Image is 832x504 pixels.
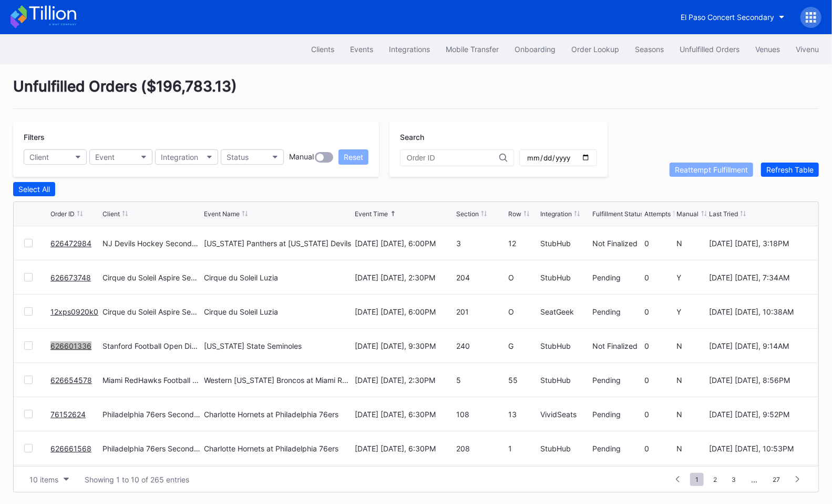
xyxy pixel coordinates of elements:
[677,376,706,385] div: N
[456,444,506,453] div: 208
[709,341,808,350] div: [DATE] [DATE], 9:14AM
[670,163,753,177] button: Reattempt Fulfillment
[102,410,201,419] div: Philadelphia 76ers Secondary
[456,307,506,316] div: 201
[644,444,674,453] div: 0
[644,273,674,282] div: 0
[540,239,590,248] div: StubHub
[18,185,50,194] div: Select All
[161,153,198,162] div: Integration
[507,39,563,59] button: Onboarding
[540,210,572,218] div: Integration
[204,210,240,218] div: Event Name
[709,376,808,385] div: [DATE] [DATE], 8:56PM
[342,39,381,59] button: Events
[29,153,49,162] div: Client
[767,473,785,486] span: 27
[204,341,302,350] div: [US_STATE] State Seminoles
[788,39,827,59] button: Vivenu
[204,376,352,385] div: Western [US_STATE] Broncos at Miami RedHawks Football
[677,210,699,218] div: Manual
[743,475,765,484] div: ...
[540,376,590,385] div: StubHub
[50,376,92,385] a: 626654578
[50,410,86,419] a: 76152624
[515,45,556,54] div: Onboarding
[456,410,506,419] div: 108
[438,39,507,59] button: Mobile Transfer
[592,273,642,282] div: Pending
[540,444,590,453] div: StubHub
[672,39,747,59] button: Unfulfilled Orders
[677,273,706,282] div: Y
[644,376,674,385] div: 0
[456,273,506,282] div: 204
[508,341,538,350] div: G
[571,45,619,54] div: Order Lookup
[635,45,664,54] div: Seasons
[796,45,819,54] div: Vivenu
[540,341,590,350] div: StubHub
[95,153,115,162] div: Event
[627,39,672,59] button: Seasons
[761,163,819,177] button: Refresh Table
[508,273,538,282] div: O
[24,472,74,487] button: 10 items
[102,239,201,248] div: NJ Devils Hockey Secondary
[350,45,373,54] div: Events
[407,154,499,162] input: Order ID
[155,149,218,165] button: Integration
[50,273,91,282] a: 626673748
[709,239,808,248] div: [DATE] [DATE], 3:18PM
[644,341,674,350] div: 0
[681,13,774,22] div: El Paso Concert Secondary
[747,39,788,59] button: Venues
[677,410,706,419] div: N
[644,410,674,419] div: 0
[592,239,642,248] div: Not Finalized
[708,473,722,486] span: 2
[102,341,201,350] div: Stanford Football Open Distribution
[221,149,284,165] button: Status
[508,210,521,218] div: Row
[456,376,506,385] div: 5
[508,410,538,419] div: 13
[24,149,87,165] button: Client
[50,341,91,350] a: 626601336
[102,444,201,453] div: Philadelphia 76ers Secondary
[456,341,506,350] div: 240
[381,39,438,59] button: Integrations
[592,341,642,350] div: Not Finalized
[709,410,808,419] div: [DATE] [DATE], 9:52PM
[508,376,538,385] div: 55
[680,45,739,54] div: Unfulfilled Orders
[355,239,454,248] div: [DATE] [DATE], 6:00PM
[644,307,674,316] div: 0
[204,273,278,282] div: Cirque du Soleil Luzia
[709,444,808,453] div: [DATE] [DATE], 10:53PM
[508,444,538,453] div: 1
[355,341,454,350] div: [DATE] [DATE], 9:30PM
[540,307,590,316] div: SeatGeek
[592,307,642,316] div: Pending
[644,239,674,248] div: 0
[303,39,342,59] button: Clients
[355,273,454,282] div: [DATE] [DATE], 2:30PM
[311,45,334,54] div: Clients
[677,341,706,350] div: N
[227,153,249,162] div: Status
[338,149,368,165] button: Reset
[563,39,627,59] button: Order Lookup
[592,376,642,385] div: Pending
[102,273,201,282] div: Cirque du Soleil Aspire Secondary
[592,444,642,453] div: Pending
[355,376,454,385] div: [DATE] [DATE], 2:30PM
[592,210,643,218] div: Fulfillment Status
[102,376,201,385] div: Miami RedHawks Football Secondary
[344,153,363,162] div: Reset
